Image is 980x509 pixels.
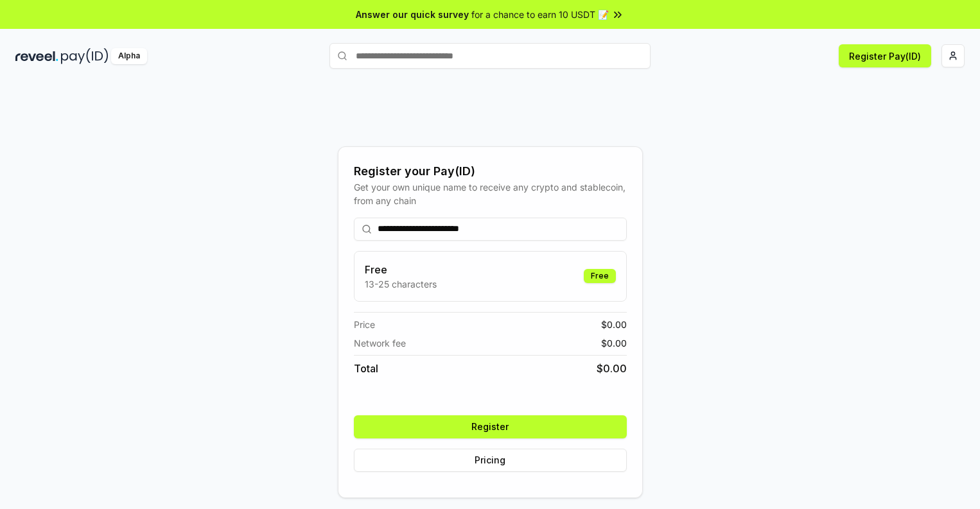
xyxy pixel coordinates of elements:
[584,269,616,283] div: Free
[354,336,406,350] span: Network fee
[354,318,375,331] span: Price
[356,8,469,21] span: Answer our quick survey
[601,318,627,331] span: $ 0.00
[354,162,627,180] div: Register your Pay(ID)
[15,48,58,64] img: reveel_dark
[597,361,627,376] span: $ 0.00
[354,415,627,438] button: Register
[354,449,627,472] button: Pricing
[601,336,627,350] span: $ 0.00
[839,44,931,67] button: Register Pay(ID)
[354,361,378,376] span: Total
[61,48,109,64] img: pay_id
[365,262,437,277] h3: Free
[365,277,437,291] p: 13-25 characters
[471,8,609,21] span: for a chance to earn 10 USDT 📝
[111,48,147,64] div: Alpha
[354,180,627,207] div: Get your own unique name to receive any crypto and stablecoin, from any chain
